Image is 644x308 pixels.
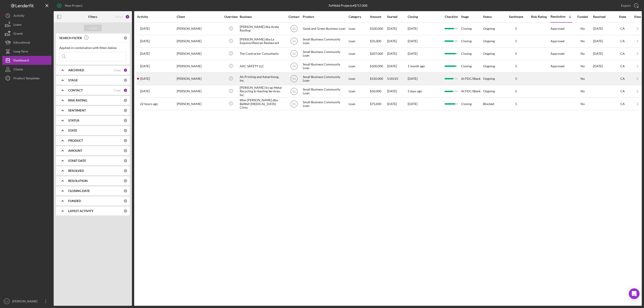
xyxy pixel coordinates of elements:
div: Business [240,15,284,19]
div: Approved [551,64,564,68]
div: No [572,77,593,80]
div: Grants [13,29,23,39]
div: Educational [13,38,30,48]
div: Overview [222,15,239,19]
div: Dashboard [13,56,29,66]
b: FUNDED [68,199,81,203]
b: STATUS [68,119,79,122]
text: SS [292,102,296,105]
text: SS [292,90,296,93]
text: SS [292,40,296,43]
div: CA [614,102,631,106]
a: Dashboard [2,56,51,65]
div: Open Intercom Messenger [629,288,640,299]
div: 0 [123,108,127,112]
div: 0 [123,179,127,183]
b: Filters [88,15,97,19]
div: [PERSON_NAME] [177,35,221,47]
div: 0 [123,129,127,133]
div: Won [PERSON_NAME] dba BeWell [MEDICAL_DATA] Clinic [240,98,284,110]
div: Category [349,15,369,19]
div: Risk Rating [528,15,550,19]
div: Small Business Community Loan [303,73,347,85]
div: [DATE] [593,60,613,72]
b: CONTACT [68,89,83,92]
div: Clear [114,89,121,92]
div: Loan [349,60,369,72]
div: Small Business Community Loan [303,48,347,60]
time: [DATE] [408,102,417,106]
div: [PERSON_NAME] dba La Esquina Mexican Restaurant [240,35,284,47]
div: Export [621,1,631,10]
div: [DATE] [387,23,407,35]
div: Approved [551,52,564,55]
div: AAC SAFETY LLC [240,60,284,72]
div: Small Business Community Loan [303,85,347,97]
div: No [572,102,593,106]
div: Status [483,15,504,19]
button: Educational [2,38,51,47]
div: $35,000 [370,35,387,47]
div: 0 [123,98,127,102]
div: 7 of 4666 Projects • $717,000 [328,4,367,7]
div: [DATE] [387,98,407,110]
time: [DATE] [408,77,417,80]
div: [DATE] [593,35,613,47]
div: 1 [123,68,127,72]
div: Ah Printing and Advertising, Inc. [240,73,284,85]
time: 2025-08-12 22:26 [140,27,150,30]
div: [DATE] [387,48,407,60]
div: State [614,15,631,19]
b: LATEST ACTIVITY [68,209,93,213]
div: $150,000 [370,73,387,85]
b: CLOSING DATE [68,189,90,193]
div: [PERSON_NAME] Scrap Metal Recycling & Hauling Services, Inc. [240,85,284,97]
div: CA [614,89,631,93]
div: [DATE] [387,35,407,47]
text: SS [292,77,296,80]
b: SENTIMENT [68,109,86,112]
div: CA [614,52,631,55]
a: Clients [2,65,51,74]
button: Apply [84,25,102,31]
b: RESOLVED [68,169,84,173]
button: Loans [2,20,51,29]
div: Blocked [483,102,494,106]
div: 5 [505,27,527,30]
div: Closing [461,23,483,35]
button: Export [616,1,642,10]
div: Product Templates [13,74,40,84]
div: 5 [505,89,527,93]
div: Loan [349,98,369,110]
b: RESOLUTION [68,179,88,183]
div: Started [387,15,407,19]
div: CA [614,77,631,80]
div: 0 [123,36,127,40]
div: New Project [65,1,82,10]
b: AMOUNT [68,149,82,152]
div: Loan [349,48,369,60]
time: 2025-08-19 15:55 [140,64,150,68]
div: Stage [461,15,483,19]
button: Grants [2,29,51,38]
div: CA [614,39,631,43]
div: Ongoing [483,89,495,93]
time: [DATE] [408,27,417,30]
div: Clients [13,65,23,75]
text: SS [5,300,8,303]
div: 0 [123,149,127,153]
button: Product Templates [2,74,51,83]
div: 5 [505,102,527,106]
div: 5 [505,39,527,43]
div: No [572,89,593,93]
div: [DATE] [387,85,407,97]
div: Ongoing [483,64,495,68]
div: No [572,52,593,55]
div: Approved [551,27,564,30]
div: 5/20/25 [387,73,407,85]
div: [PERSON_NAME] dba Arete Roofing [240,23,284,35]
div: 0 [123,209,127,213]
div: 0 [123,118,127,122]
time: 2025-08-16 02:06 [140,89,150,93]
